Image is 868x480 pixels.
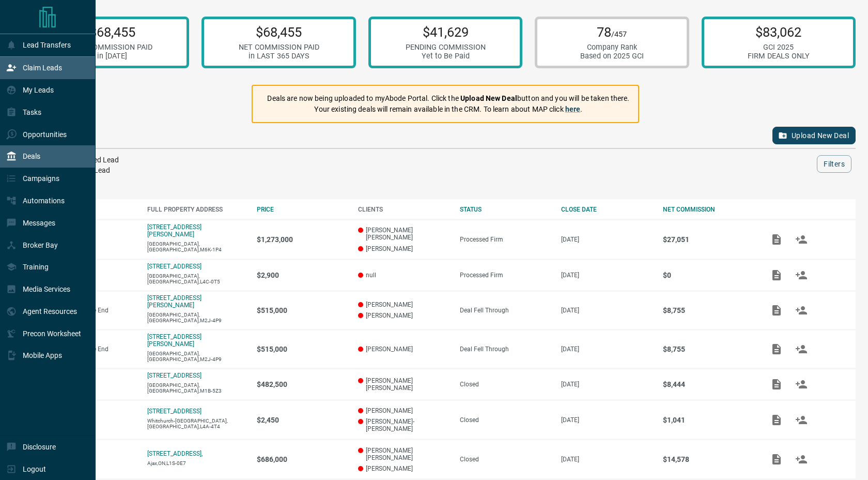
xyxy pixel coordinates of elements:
[72,43,152,52] div: NET COMMISSION PAID
[580,52,644,61] div: Based on 2025 GCI
[789,380,814,387] span: Match Clients
[147,241,246,252] p: [GEOGRAPHIC_DATA],[GEOGRAPHIC_DATA],M6K-1P4
[764,380,789,387] span: Add / View Documents
[748,43,810,52] div: GCI 2025
[772,127,856,144] button: Upload New Deal
[358,245,450,252] p: [PERSON_NAME]
[257,416,348,424] p: $2,450
[147,351,246,362] p: [GEOGRAPHIC_DATA],[GEOGRAPHIC_DATA],M2J-4P9
[257,306,348,314] p: $515,000
[257,345,348,353] p: $515,000
[663,455,754,463] p: $14,578
[460,236,551,243] div: Processed Firm
[561,236,653,243] p: [DATE]
[580,24,644,40] p: 78
[257,380,348,388] p: $482,500
[561,456,653,463] p: [DATE]
[663,235,754,244] p: $27,051
[147,273,246,284] p: [GEOGRAPHIC_DATA],[GEOGRAPHIC_DATA],L4C-0T5
[358,407,450,414] p: [PERSON_NAME]
[460,416,551,424] div: Closed
[358,301,450,308] p: [PERSON_NAME]
[561,346,653,353] p: [DATE]
[789,416,814,423] span: Match Clients
[147,408,202,415] a: [STREET_ADDRESS]
[147,263,202,270] a: [STREET_ADDRESS]
[257,235,348,244] p: $1,273,000
[257,206,348,213] div: PRICE
[358,206,450,213] div: CLIENTS
[147,372,202,379] a: [STREET_ADDRESS]
[147,418,246,429] p: Whitchurch-[GEOGRAPHIC_DATA],[GEOGRAPHIC_DATA],L4A-4T4
[239,43,319,52] div: NET COMMISSION PAID
[406,43,486,52] div: PENDING COMMISSION
[580,43,644,52] div: Company Rank
[565,105,581,113] a: here
[358,377,450,392] p: [PERSON_NAME] [PERSON_NAME]
[460,272,551,279] div: Processed Firm
[561,272,653,279] p: [DATE]
[561,307,653,314] p: [DATE]
[147,223,202,238] a: [STREET_ADDRESS][PERSON_NAME]
[147,460,246,466] p: Ajax,ON,L1S-0E7
[406,52,486,61] div: Yet to Be Paid
[561,416,653,424] p: [DATE]
[789,455,814,462] span: Match Clients
[257,455,348,463] p: $686,000
[663,380,754,388] p: $8,444
[789,271,814,278] span: Match Clients
[748,24,810,40] p: $83,062
[663,206,754,213] div: NET COMMISSION
[817,155,851,173] button: Filters
[72,24,152,40] p: $68,455
[358,465,450,472] p: [PERSON_NAME]
[663,271,754,279] p: $0
[147,333,202,348] a: [STREET_ADDRESS][PERSON_NAME]
[663,345,754,353] p: $8,755
[561,381,653,388] p: [DATE]
[257,271,348,279] p: $2,900
[789,306,814,313] span: Match Clients
[406,24,486,40] p: $41,629
[764,306,789,313] span: Add / View Documents
[460,456,551,463] div: Closed
[358,227,450,241] p: [PERSON_NAME] [PERSON_NAME]
[358,346,450,353] p: [PERSON_NAME]
[267,93,629,104] p: Deals are now being uploaded to myAbode Portal. Click the button and you will be taken there.
[748,52,810,61] div: FIRM DEALS ONLY
[358,447,450,461] p: [PERSON_NAME] [PERSON_NAME]
[460,346,551,353] div: Deal Fell Through
[147,450,203,457] a: [STREET_ADDRESS],
[789,235,814,243] span: Match Clients
[460,381,551,388] div: Closed
[611,30,627,39] span: /457
[239,24,319,40] p: $68,455
[764,271,789,278] span: Add / View Documents
[358,312,450,319] p: [PERSON_NAME]
[789,345,814,352] span: Match Clients
[147,382,246,394] p: [GEOGRAPHIC_DATA],[GEOGRAPHIC_DATA],M1B-5Z3
[764,455,789,462] span: Add / View Documents
[267,104,629,115] p: Your existing deals will remain available in the CRM. To learn about MAP click .
[358,418,450,432] p: [PERSON_NAME]-[PERSON_NAME]
[663,416,754,424] p: $1,041
[764,345,789,352] span: Add / View Documents
[72,52,152,61] div: in [DATE]
[239,52,319,61] div: in LAST 365 DAYS
[764,416,789,423] span: Add / View Documents
[561,206,653,213] div: CLOSE DATE
[663,306,754,314] p: $8,755
[147,294,202,309] a: [STREET_ADDRESS][PERSON_NAME]
[764,235,789,243] span: Add / View Documents
[147,206,246,213] div: FULL PROPERTY ADDRESS
[147,312,246,323] p: [GEOGRAPHIC_DATA],[GEOGRAPHIC_DATA],M2J-4P9
[358,272,450,279] p: null
[460,206,551,213] div: STATUS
